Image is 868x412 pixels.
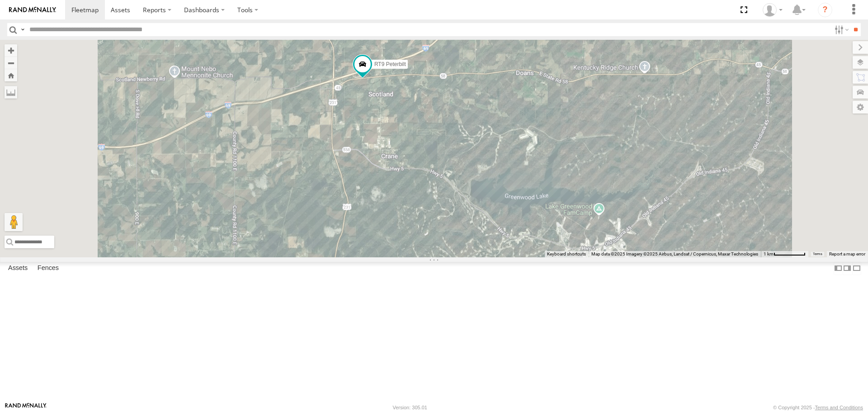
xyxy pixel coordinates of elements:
button: Zoom Home [5,69,17,81]
button: Zoom out [5,57,17,69]
span: Map data ©2025 Imagery ©2025 Airbus, Landsat / Copernicus, Maxar Technologies [591,251,758,256]
a: Terms [813,252,822,256]
a: Visit our Website [5,403,47,412]
a: Terms and Conditions [815,405,863,410]
label: Search Query [19,23,26,36]
label: Dock Summary Table to the Right [843,262,852,275]
div: © Copyright 2025 - [773,405,863,410]
label: Dock Summary Table to the Left [834,262,843,275]
button: Drag Pegman onto the map to open Street View [5,213,23,231]
span: 1 km [764,251,774,256]
button: Zoom in [5,44,17,57]
div: Version: 305.01 [393,405,427,410]
label: Hide Summary Table [852,262,861,275]
i: ? [818,3,832,17]
span: RT9 Peterbilt [374,61,406,67]
button: Map Scale: 1 km per 67 pixels [761,251,808,257]
button: Keyboard shortcuts [547,251,586,257]
a: Report a map error [829,251,865,256]
label: Fences [33,262,63,275]
img: rand-logo.svg [9,7,56,13]
label: Measure [5,86,17,99]
div: Nathan Stone [759,3,786,17]
label: Search Filter Options [831,23,850,36]
label: Assets [4,262,32,275]
label: Map Settings [853,101,868,114]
